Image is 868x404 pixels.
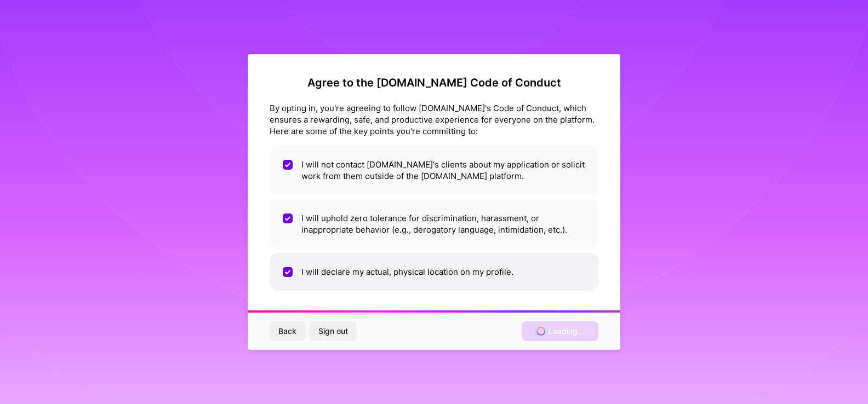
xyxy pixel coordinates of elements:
[270,253,598,291] li: I will declare my actual, physical location on my profile.
[318,326,348,337] span: Sign out
[270,102,598,137] div: By opting in, you're agreeing to follow [DOMAIN_NAME]'s Code of Conduct, which ensures a rewardin...
[270,321,305,341] button: Back
[270,146,598,195] li: I will not contact [DOMAIN_NAME]'s clients about my application or solicit work from them outside...
[270,76,598,89] h2: Agree to the [DOMAIN_NAME] Code of Conduct
[310,321,357,341] button: Sign out
[278,326,296,337] span: Back
[270,199,598,249] li: I will uphold zero tolerance for discrimination, harassment, or inappropriate behavior (e.g., der...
